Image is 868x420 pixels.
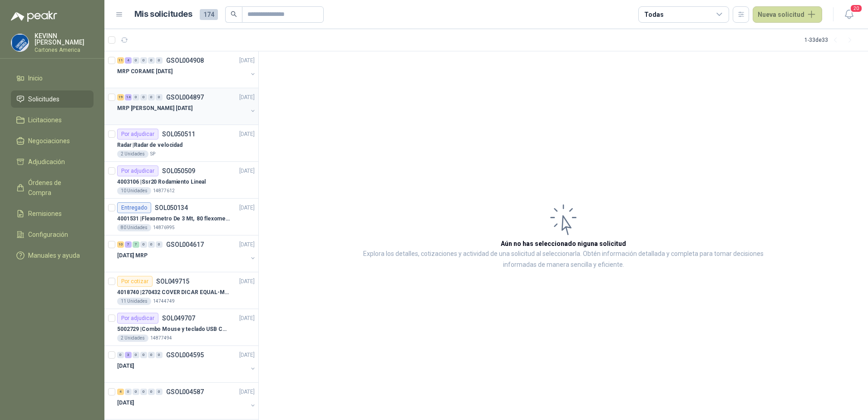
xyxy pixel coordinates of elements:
img: Company Logo [11,34,29,51]
div: 0 [117,352,124,358]
a: Inicio [11,70,94,87]
div: 2 Unidades [117,335,148,342]
div: 0 [148,352,155,358]
span: Negociaciones [28,136,70,146]
p: [DATE] [239,93,255,102]
div: Entregado [117,202,151,213]
a: 10 7 7 0 0 0 GSOL004617[DATE] [DATE] MRP [117,239,256,268]
div: 7 [133,241,139,248]
p: [DATE] [239,277,255,286]
p: [DATE] [239,130,255,139]
p: [DATE] [117,362,134,370]
div: 11 [117,57,124,64]
div: 1 - 33 de 33 [804,33,857,47]
p: [DATE] [239,240,255,249]
div: 0 [140,389,147,395]
div: 19 [117,94,124,100]
span: Configuración [28,230,68,240]
a: Manuales y ayuda [11,247,94,264]
p: SOL050134 [155,205,188,211]
p: 4018740 | 270432 COVER DICAR EQUAL-MNT M126, 5486 [117,288,230,297]
div: 0 [156,57,163,64]
p: SOL049715 [156,278,189,285]
div: Por cotizar [117,276,153,287]
p: GSOL004897 [166,94,204,100]
span: Adjudicación [28,157,65,167]
div: 2 Unidades [117,150,148,158]
div: 0 [148,389,155,395]
div: 0 [156,352,163,358]
p: SOL049707 [162,315,195,321]
div: 14 [125,94,132,100]
div: 7 [125,241,132,248]
span: Órdenes de Compra [28,178,85,198]
p: [DATE] [239,56,255,65]
a: Configuración [11,226,94,243]
div: 0 [125,389,132,395]
button: 20 [841,6,857,23]
a: 19 14 0 0 0 0 GSOL004897[DATE] MRP [PERSON_NAME] [DATE] [117,92,256,121]
a: Por adjudicarSOL050511[DATE] Radar |Radar de velocidad2 UnidadesSP [104,125,258,162]
span: Remisiones [28,209,62,219]
p: SOL050509 [162,168,195,174]
div: 0 [133,389,139,395]
div: Por adjudicar [117,313,158,324]
p: 14877612 [153,187,175,195]
div: 0 [148,57,155,64]
div: 4 [125,57,132,64]
p: Radar | Radar de velocidad [117,141,182,150]
div: 11 Unidades [117,298,151,305]
p: 14744749 [153,298,175,305]
div: 0 [148,241,155,248]
div: 0 [148,94,155,100]
img: Logo peakr [11,11,57,22]
div: 3 [125,352,132,358]
a: 0 3 0 0 0 0 GSOL004595[DATE] [DATE] [117,350,256,379]
div: 0 [140,57,147,64]
p: Cartones America [35,47,94,53]
a: Por adjudicarSOL049707[DATE] 5002729 |Combo Mouse y teclado USB COMBO LOGITECH MK120 TECLADO Y MO... [104,309,258,346]
p: [DATE] MRP [117,251,148,260]
span: 174 [200,9,218,20]
p: [DATE] [117,399,134,407]
div: 0 [133,94,139,100]
button: Nueva solicitud [753,6,822,23]
p: [DATE] [239,388,255,396]
p: Explora los detalles, cotizaciones y actividad de una solicitud al seleccionarla. Obtén informaci... [350,249,777,270]
a: 11 4 0 0 0 0 GSOL004908[DATE] MRP CORAME [DATE] [117,55,256,84]
a: EntregadoSOL050134[DATE] 4001531 |Flexometro De 3 Mt, 80 flexometros de 3 m Marca Tajima80 Unidad... [104,199,258,235]
p: [DATE] [239,204,255,212]
span: Solicitudes [28,94,59,104]
p: [DATE] [239,351,255,360]
p: GSOL004617 [166,241,204,248]
span: Inicio [28,73,43,83]
a: Por cotizarSOL049715[DATE] 4018740 |270432 COVER DICAR EQUAL-MNT M126, 548611 Unidades14744749 [104,272,258,309]
div: 0 [156,241,163,248]
p: [DATE] [239,314,255,323]
div: 0 [133,352,139,358]
a: Adjudicación [11,153,94,170]
div: 4 [117,389,124,395]
p: GSOL004595 [166,352,204,358]
p: GSOL004908 [166,57,204,64]
p: MRP [PERSON_NAME] [DATE] [117,104,192,113]
a: Órdenes de Compra [11,174,94,201]
p: 14876995 [153,224,175,231]
p: KEVINN [PERSON_NAME] [35,33,94,45]
div: 0 [133,57,139,64]
p: SOL050511 [162,131,195,137]
div: Por adjudicar [117,129,158,140]
p: MRP CORAME [DATE] [117,67,173,76]
div: 10 Unidades [117,187,151,195]
a: 4 0 0 0 0 0 GSOL004587[DATE] [DATE] [117,386,256,415]
h1: Mis solicitudes [134,8,192,21]
div: 0 [156,389,163,395]
div: 10 [117,241,124,248]
p: 4001531 | Flexometro De 3 Mt, 80 flexometros de 3 m Marca Tajima [117,215,230,223]
span: search [231,11,237,17]
div: 80 Unidades [117,224,151,231]
a: Licitaciones [11,111,94,129]
div: 0 [140,94,147,100]
p: 4003106 | Ssr20 Rodamiento Lineal [117,178,206,186]
div: Todas [644,10,663,20]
